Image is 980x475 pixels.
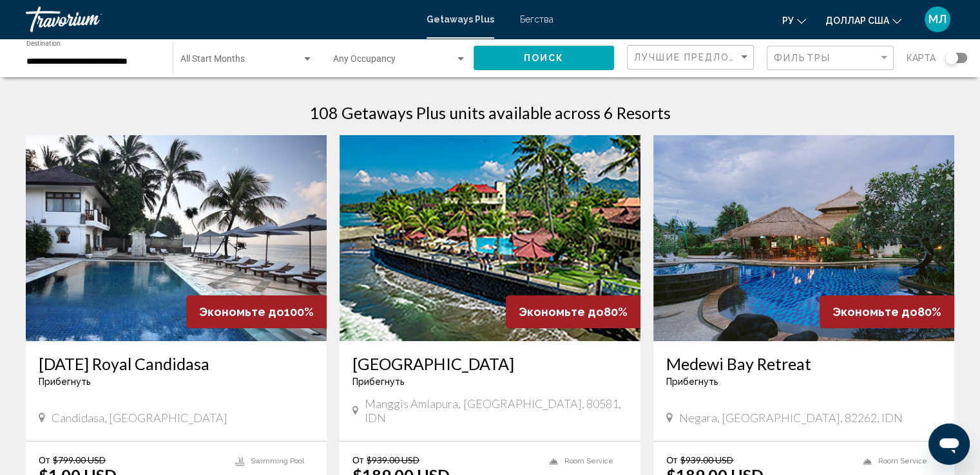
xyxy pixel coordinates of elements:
h1: 108 Getaways Plus units available across 6 Resorts [309,103,671,122]
button: Изменить язык [782,11,806,30]
span: Экономьте до [199,305,284,319]
span: Candidasa, [GEOGRAPHIC_DATA] [52,411,227,425]
a: Бегства [520,14,553,24]
a: [DATE] Royal Candidasa [39,354,314,373]
span: $799.00 USD [53,454,106,465]
span: Прибегнуть [39,377,91,387]
img: 3968E01L.jpg [26,135,327,341]
font: доллар США [825,15,889,26]
div: 80% [506,295,640,328]
a: Medewi Bay Retreat [666,354,941,373]
a: Getaways Plus [427,14,494,24]
div: 100% [186,295,327,328]
button: Изменить валюту [825,11,901,30]
span: От [666,454,677,465]
span: От [352,454,363,465]
img: ii_bpm1.jpg [340,135,640,341]
span: Экономьте до [519,305,604,319]
span: Manggis Amlapura, [GEOGRAPHIC_DATA], 80581, IDN [365,396,628,425]
span: Лучшие предложения [634,52,770,62]
img: ii_mdw1.jpg [653,135,954,341]
font: МЛ [928,12,946,26]
span: Negara, [GEOGRAPHIC_DATA], 82262, IDN [679,411,903,425]
font: ру [782,15,794,26]
iframe: Кнопка запуска окна обмена сообщениями [928,424,970,465]
button: Поиск [474,46,614,70]
span: $939.00 USD [367,454,419,465]
button: Меню пользователя [921,6,954,33]
div: 80% [820,295,954,328]
a: [GEOGRAPHIC_DATA] [352,354,628,373]
span: Swimming Pool [251,457,304,465]
button: Filter [767,45,894,71]
span: Room Service [878,457,927,465]
span: Room Service [564,457,613,465]
span: Прибегнуть [352,377,405,387]
span: $939.00 USD [680,454,733,465]
span: Прибегнуть [666,377,718,387]
span: От [39,454,50,465]
mat-select: Sort by [634,52,750,63]
span: карта [907,49,936,67]
a: Травориум [26,6,414,32]
span: Поиск [524,53,564,64]
span: Фильтры [774,53,831,63]
span: Экономьте до [832,305,918,319]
